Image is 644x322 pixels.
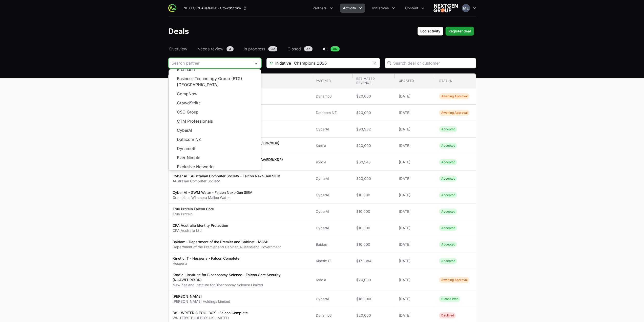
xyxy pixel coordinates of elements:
[330,46,340,51] span: 96
[173,299,230,304] p: [PERSON_NAME] Holdings Limited
[399,127,431,132] span: [DATE]
[369,4,398,13] button: Initiatives
[180,4,251,13] div: Supplier switch menu
[173,190,253,195] p: Cyber AI - GWM Water - Falcon Next-Gen SIEM
[173,310,248,315] p: D6 - WRITER'S TOOLBOX - Falcon Complete
[420,28,440,34] span: Log activity
[316,110,348,115] span: Datacom NZ
[399,277,431,282] span: [DATE]
[399,193,431,198] span: [DATE]
[316,225,348,231] span: CyberAI
[316,313,348,318] span: Dynamo6
[173,195,253,200] p: Grampians Wimmera Mallee Water
[399,176,431,181] span: [DATE]
[316,209,348,214] span: CyberAI
[173,261,239,266] p: Hesperia
[173,282,308,288] p: New Zealand Institute for Bioeconomy Science Limited
[402,4,427,13] button: Content
[399,296,431,301] span: [DATE]
[356,209,390,214] span: $10,000
[445,27,474,36] button: Register deal
[369,4,398,13] div: Initiatives menu
[356,313,390,318] span: $20,000
[173,239,281,244] p: Baidam - Department of the Premier and Cabinet - MSSP
[316,176,348,181] span: CyberAI
[309,4,336,13] button: Partners
[316,160,348,165] span: Kordia
[287,46,301,52] span: Closed
[399,225,431,231] span: [DATE]
[356,193,390,198] span: $10,000
[226,46,234,51] span: 3
[394,74,435,88] th: Updated
[462,4,470,12] img: Mustafa Larki
[244,46,265,52] span: In progress
[316,143,348,148] span: Kordia
[168,46,476,52] nav: Deals navigation
[251,58,261,68] div: Close
[286,46,314,52] a: Closed57
[291,58,369,68] input: Search initiatives
[304,46,313,51] span: 57
[356,143,390,148] span: $20,000
[399,242,431,247] span: [DATE]
[316,127,348,132] span: CyberAI
[243,46,278,52] a: In progress39
[372,6,389,11] span: Initiatives
[312,74,352,88] th: Partner
[417,27,474,36] div: Primary actions
[173,174,281,179] p: Cyber AI - Australian Computer Society - Falcon Next-Gen SIEM
[323,46,327,52] span: All
[173,179,281,184] p: Australian Computer Society
[316,242,348,247] span: Baidam
[197,46,223,52] span: Needs review
[399,110,431,115] span: [DATE]
[316,193,348,198] span: CyberAI
[435,74,475,88] th: Status
[267,60,291,66] span: Initiative
[352,74,394,88] th: Estimated revenue
[173,294,230,299] p: [PERSON_NAME]
[340,4,365,13] div: Activity menu
[313,6,327,11] span: Partners
[448,28,471,34] span: Register deal
[316,296,348,301] span: CyberAI
[322,46,341,52] a: All96
[399,94,431,99] span: [DATE]
[173,256,239,261] p: Kinetic IT - Hesperia - Falcon Complete
[356,296,390,301] span: $183,000
[173,272,308,282] p: Kordia | Institute for Bioeconomy Science - Falcon Core Security (NGAV/EDR/XDR)
[196,46,235,52] a: Needs review3
[173,228,228,233] p: CPA Australia Ltd
[399,258,431,263] span: [DATE]
[356,127,390,132] span: $93,982
[356,277,390,282] span: $20,000
[356,176,390,181] span: $20,000
[316,277,348,282] span: Kordia
[168,46,188,52] a: Overview
[356,94,390,99] span: $20,000
[356,242,390,247] span: $10,000
[399,209,431,214] span: [DATE]
[173,212,214,217] p: True Protein
[356,110,390,115] span: $20,000
[369,58,380,68] button: Remove
[180,4,251,13] button: NEXTGEN Australia - CrowdStrike
[356,225,390,231] span: $10,000
[268,46,277,51] span: 39
[340,4,365,13] button: Activity
[399,143,431,148] span: [DATE]
[356,258,390,263] span: $171,384
[399,313,431,318] span: [DATE]
[402,4,427,13] div: Content menu
[176,4,427,13] div: Main navigation
[168,27,189,36] h1: Deals
[316,258,348,263] span: Kinetic IT
[169,46,187,52] span: Overview
[169,58,251,68] input: Search partner
[168,4,176,12] img: ActivitySource
[417,27,443,36] button: Log activity
[173,223,228,228] p: CPA Australia Identity Protection
[316,94,348,99] span: Dynamo6
[393,60,473,66] input: Search deal or customer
